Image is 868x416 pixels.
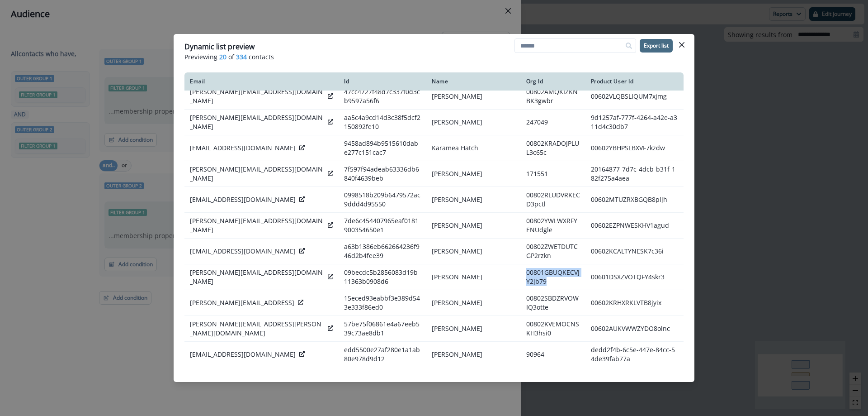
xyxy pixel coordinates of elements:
[190,78,333,85] div: Email
[585,316,684,341] td: 00602AUKVWWZYDO8olnc
[339,238,426,264] td: a63b1386eb662664236f946d2b4fee39
[190,268,324,286] p: [PERSON_NAME][EMAIL_ADDRESS][DOMAIN_NAME]
[339,316,426,341] td: 57be75f06861e4a67eeb539c73ae8db1
[426,186,520,212] td: [PERSON_NAME]
[339,161,426,186] td: 7f597f94adeab63336db6840f4639beb
[184,52,684,62] p: Previewing of contacts
[426,161,520,186] td: [PERSON_NAME]
[426,264,520,290] td: [PERSON_NAME]
[521,161,585,186] td: 171551
[190,216,324,234] p: [PERSON_NAME][EMAIL_ADDRESS][DOMAIN_NAME]
[426,212,520,238] td: [PERSON_NAME]
[190,195,296,204] p: [EMAIL_ADDRESS][DOMAIN_NAME]
[521,316,585,341] td: 00802KVEMOCNSKH3hsi0
[521,135,585,161] td: 00802KRADOJPLUL3c65c
[585,161,684,186] td: 20164877-7d7c-4dcb-b31f-182f275a4aea
[640,39,673,53] button: Export list
[585,83,684,109] td: 00602VLQBSLIQUM7xjmg
[591,78,678,85] div: Product User Id
[585,135,684,161] td: 00602YBHPSLBXVF7kzdw
[426,83,520,109] td: [PERSON_NAME]
[585,186,684,212] td: 00602MTUZRXBGQB8pljh
[339,264,426,290] td: 09becdc5b2856083d19b11363b0908d6
[585,238,684,264] td: 00602KCALTYNESK7c36i
[585,264,684,290] td: 00601DSXZVOTQFY4skr3
[344,78,421,85] div: Id
[585,109,684,135] td: 9d1257af-777f-4264-a42e-a311d4c30db7
[585,290,684,316] td: 00602KRHXRKLVTB8jyix
[426,290,520,316] td: [PERSON_NAME]
[426,109,520,135] td: [PERSON_NAME]
[219,52,226,62] span: 20
[521,109,585,135] td: 247049
[585,341,684,367] td: dedd2f4b-6c5e-447e-84cc-54de39fab77a
[675,38,689,52] button: Close
[190,247,296,256] p: [EMAIL_ADDRESS][DOMAIN_NAME]
[190,350,296,359] p: [EMAIL_ADDRESS][DOMAIN_NAME]
[426,341,520,367] td: [PERSON_NAME]
[190,143,296,153] p: [EMAIL_ADDRESS][DOMAIN_NAME]
[526,78,580,85] div: Org Id
[426,238,520,264] td: [PERSON_NAME]
[521,212,585,238] td: 00802YWLWXRFYENUdgle
[190,113,324,131] p: [PERSON_NAME][EMAIL_ADDRESS][DOMAIN_NAME]
[339,83,426,109] td: 47cc4727f48d7c337f0d3cb9597a56f6
[339,109,426,135] td: aa5c4a9cd14d3c38f5dcf2150892fe10
[184,41,255,52] p: Dynamic list preview
[339,135,426,161] td: 9458ad894b9515610dabe277c151cac7
[521,238,585,264] td: 00802ZWETDUTCGP2rzkn
[190,165,324,183] p: [PERSON_NAME][EMAIL_ADDRESS][DOMAIN_NAME]
[190,87,324,105] p: [PERSON_NAME][EMAIL_ADDRESS][DOMAIN_NAME]
[426,316,520,341] td: [PERSON_NAME]
[521,290,585,316] td: 00802SBDZRVOWIQ3otte
[339,186,426,212] td: 0998518b209b6479572ac9ddd4d95550
[339,290,426,316] td: 15eced93eabbf3e389d543e333f86ed0
[426,135,520,161] td: Karamea Hatch
[521,83,585,109] td: 00802AMQKIZKNBK3gwbr
[236,52,247,62] span: 334
[521,341,585,367] td: 90964
[521,264,585,290] td: 00801GBUQKECVJY2jb79
[585,212,684,238] td: 00602EZPNWESKHV1agud
[339,341,426,367] td: edd5500e27af280e1a1ab80e978d9d12
[339,212,426,238] td: 7de6c454407965eaf0181900354650e1
[432,78,515,85] div: Name
[190,320,324,338] p: [PERSON_NAME][EMAIL_ADDRESS][PERSON_NAME][DOMAIN_NAME]
[521,186,585,212] td: 00802RLUDVRKECD3pctl
[190,298,294,307] p: [PERSON_NAME][EMAIL_ADDRESS]
[644,43,669,49] p: Export list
